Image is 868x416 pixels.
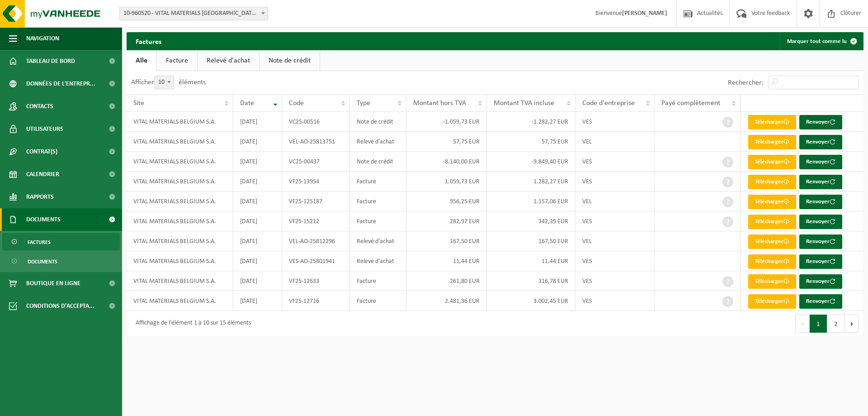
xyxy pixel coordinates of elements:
td: -1.059,73 EUR [406,112,487,132]
td: [DATE] [233,251,282,271]
button: Next [845,315,859,333]
td: VES [576,211,655,231]
a: Télécharger [748,195,796,209]
td: VES [576,251,655,271]
td: VF25-125187 [282,191,350,211]
span: Contrat(s) [26,140,57,163]
span: Code d'entreprise [582,100,635,107]
td: VITAL MATERIALS BELGIUM S.A. [127,112,233,132]
td: VF25-15212 [282,211,350,231]
span: Code [289,100,304,107]
td: 11,44 EUR [487,251,576,271]
td: VEL-AO-25813751 [282,132,350,152]
span: Montant TVA incluse [494,100,554,107]
td: Relevé d'achat [350,231,407,251]
button: Renvoyer [799,115,842,129]
span: Calendrier [26,163,59,186]
button: Renvoyer [799,155,842,169]
a: Facture [157,50,197,71]
td: VF25-13954 [282,172,350,191]
td: [DATE] [233,112,282,132]
span: 10 [155,76,174,89]
span: Contacts [26,95,53,118]
a: Documents [2,253,120,270]
span: Données de l'entrepr... [26,72,95,95]
a: Télécharger [748,294,796,309]
a: Relevé d'achat [198,50,259,71]
td: -9.849,40 EUR [487,152,576,172]
span: Navigation [26,27,59,50]
button: Renvoyer [799,175,842,189]
td: Facture [350,191,407,211]
td: 167,50 EUR [487,231,576,251]
td: VEL [576,132,655,152]
td: [DATE] [233,231,282,251]
span: 10-960520 - VITAL MATERIALS BELGIUM S.A. - TILLY [120,7,268,20]
h2: Factures [127,32,170,50]
td: VC25-00516 [282,112,350,132]
td: VITAL MATERIALS BELGIUM S.A. [127,191,233,211]
td: Facture [350,172,407,191]
span: Documents [26,208,61,231]
label: Rechercher: [728,79,764,86]
td: 342,39 EUR [487,211,576,231]
a: Note de crédit [259,50,320,71]
span: Date [240,100,254,107]
td: VEL [576,231,655,251]
td: VEL-AO-25812296 [282,231,350,251]
span: Type [357,100,370,107]
span: Montant hors TVA [413,100,466,107]
span: 10-960520 - VITAL MATERIALS BELGIUM S.A. - TILLY [119,7,268,20]
td: VEL [576,191,655,211]
td: 282,97 EUR [406,211,487,231]
a: Télécharger [748,115,796,129]
td: VES [576,291,655,311]
td: Note de crédit [350,112,407,132]
div: Affichage de l'élément 1 à 10 sur 15 éléments [131,316,251,332]
button: 2 [827,315,845,333]
button: Renvoyer [799,195,842,209]
td: 57,75 EUR [487,132,576,152]
span: Conditions d'accepta... [26,295,94,317]
td: 3.002,45 EUR [487,291,576,311]
td: VITAL MATERIALS BELGIUM S.A. [127,152,233,172]
a: Télécharger [748,215,796,229]
td: 1.282,27 EUR [487,172,576,191]
span: 10 [154,76,174,89]
td: Relevé d'achat [350,251,407,271]
a: Télécharger [748,175,796,189]
td: 956,25 EUR [406,191,487,211]
td: VITAL MATERIALS BELGIUM S.A. [127,172,233,191]
button: Renvoyer [799,135,842,149]
button: Renvoyer [799,254,842,269]
td: Note de crédit [350,152,407,172]
td: VES-AO-25801941 [282,251,350,271]
td: 11,44 EUR [406,251,487,271]
td: [DATE] [233,291,282,311]
a: Factures [2,233,120,250]
span: Documents [28,253,57,270]
td: [DATE] [233,132,282,152]
button: Previous [795,315,810,333]
td: [DATE] [233,172,282,191]
td: 57,75 EUR [406,132,487,152]
td: [DATE] [233,271,282,291]
td: VF25-12716 [282,291,350,311]
a: Télécharger [748,234,796,249]
td: Relevé d'achat [350,132,407,152]
button: Renvoyer [799,234,842,249]
button: 1 [810,315,827,333]
td: [DATE] [233,152,282,172]
td: VES [576,271,655,291]
button: Renvoyer [799,294,842,309]
a: Télécharger [748,135,796,149]
td: VITAL MATERIALS BELGIUM S.A. [127,231,233,251]
td: Facture [350,291,407,311]
button: Marquer tout comme lu [780,32,863,50]
a: Télécharger [748,155,796,169]
td: VES [576,172,655,191]
td: 316,78 EUR [487,271,576,291]
td: -1.282,27 EUR [487,112,576,132]
td: [DATE] [233,211,282,231]
span: Payé complètement [661,100,720,107]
